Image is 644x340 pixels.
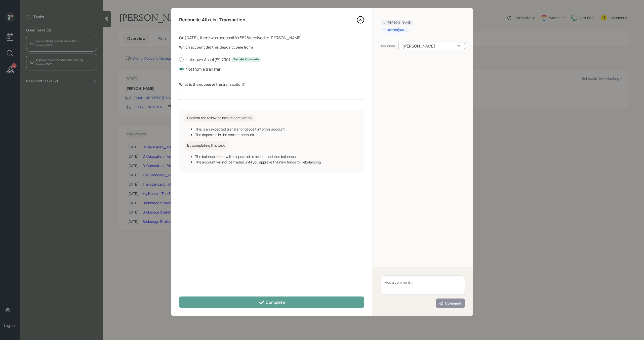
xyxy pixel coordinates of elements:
[179,17,245,23] h4: Reconcile Altruist Transaction
[179,35,364,41] div: On [DATE] , there was a deposit for $525 received to [PERSON_NAME] .
[195,126,358,132] div: This is an expected transfer or deposit into this account
[185,141,228,150] h6: By completing this task:
[179,66,364,72] label: Not from a transfer
[179,296,364,308] button: Complete
[195,154,358,159] div: The balance sheet will be updated to reflect updated balances
[179,82,364,87] label: What is the source of the transaction?
[436,299,465,308] button: Comment
[383,21,411,25] div: [PERSON_NAME]
[398,43,465,49] div: [PERSON_NAME]
[383,28,408,32] div: Opened [DATE]
[439,301,462,306] div: Comment
[179,57,364,62] label: Unknown Asset ( $9,700 )
[233,57,259,62] div: Transfer Complete
[381,43,396,49] div: Assignee:
[195,159,358,165] div: The account will not be traded until you approve the new funds for rebalancing
[185,114,255,122] h6: Confirm the following before completing:
[195,132,358,137] div: The deposit is in the correct account
[179,45,364,50] label: Which account did this deposit come from?
[259,300,285,306] div: Complete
